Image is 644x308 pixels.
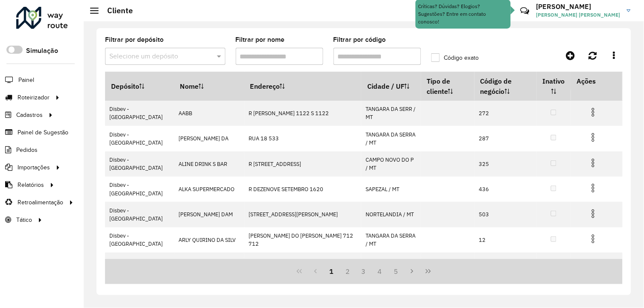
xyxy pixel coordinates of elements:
[361,72,421,101] th: Cidade / UF
[105,202,174,227] td: Disbev - [GEOGRAPHIC_DATA]
[105,126,174,151] td: Disbev - [GEOGRAPHIC_DATA]
[244,126,362,151] td: RUA 18 533
[474,177,537,202] td: 436
[474,72,537,101] th: Código de negócio
[26,46,58,56] label: Simulação
[474,202,537,227] td: 503
[18,93,50,102] span: Roteirizador
[18,198,63,207] span: Retroalimentação
[244,72,362,101] th: Endereço
[174,151,244,177] td: ALINE DRINK S BAR
[174,227,244,253] td: ARLY QUIRINO DA SILV
[236,35,285,45] label: Filtrar por nome
[361,126,421,151] td: TANGARA DA SERRA / MT
[244,202,362,227] td: [STREET_ADDRESS][PERSON_NAME]
[174,72,244,101] th: Nome
[105,177,174,202] td: Disbev - [GEOGRAPHIC_DATA]
[244,177,362,202] td: R DEZENOVE SETEMBRO 1620
[244,253,362,278] td: [GEOGRAPHIC_DATA] , 203
[105,151,174,177] td: Disbev - [GEOGRAPHIC_DATA]
[18,180,44,189] span: Relatórios
[244,101,362,126] td: R [PERSON_NAME] 1122 S 1122
[174,177,244,202] td: ALKA SUPERMERCADO
[16,215,32,224] span: Tático
[404,263,420,279] button: Next Page
[105,101,174,126] td: Disbev - [GEOGRAPHIC_DATA]
[536,3,621,11] h3: [PERSON_NAME]
[388,263,404,279] button: 5
[537,72,571,101] th: Inativo
[105,227,174,253] td: Disbev - [GEOGRAPHIC_DATA]
[516,2,534,20] a: Contato Rápido
[18,163,50,172] span: Importações
[361,101,421,126] td: TANGARA DA SERR / MT
[244,151,362,177] td: R [STREET_ADDRESS]
[16,145,38,154] span: Pedidos
[474,253,537,278] td: 242
[431,53,479,62] label: Código exato
[334,35,386,45] label: Filtrar por código
[571,72,622,90] th: Ações
[99,6,133,15] h2: Cliente
[324,263,340,279] button: 1
[421,72,474,101] th: Tipo de cliente
[174,253,244,278] td: AROMAS CAFE
[105,72,174,101] th: Depósito
[244,227,362,253] td: [PERSON_NAME] DO [PERSON_NAME] 712 712
[474,126,537,151] td: 287
[361,253,421,278] td: TANGARA DA SERRA / MT
[105,35,164,45] label: Filtrar por depósito
[356,263,372,279] button: 3
[474,101,537,126] td: 272
[16,110,43,119] span: Cadastros
[361,227,421,253] td: TANGARA DA SERRA / MT
[340,263,356,279] button: 2
[361,177,421,202] td: SAPEZAL / MT
[361,202,421,227] td: NORTELANDIA / MT
[174,202,244,227] td: [PERSON_NAME] DAM
[174,101,244,126] td: AABB
[536,11,621,19] span: [PERSON_NAME] [PERSON_NAME]
[105,253,174,278] td: Disbev - [GEOGRAPHIC_DATA]
[474,151,537,177] td: 325
[474,227,537,253] td: 12
[372,263,388,279] button: 4
[174,126,244,151] td: [PERSON_NAME] DA
[18,128,68,137] span: Painel de Sugestão
[420,263,436,279] button: Last Page
[18,76,34,84] span: Painel
[361,151,421,177] td: CAMPO NOVO DO P / MT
